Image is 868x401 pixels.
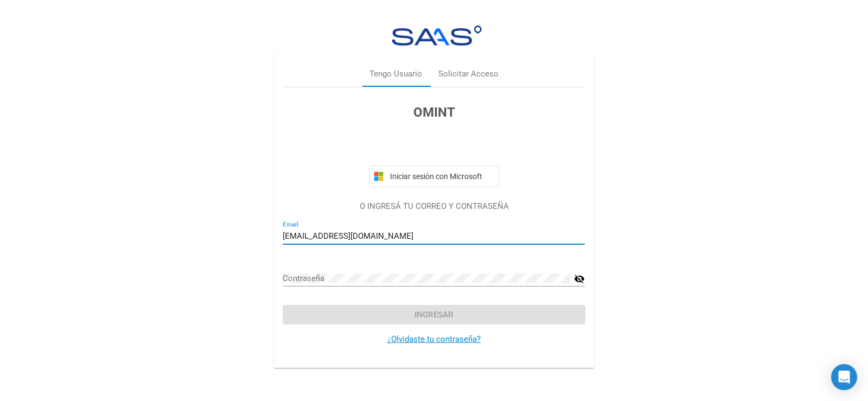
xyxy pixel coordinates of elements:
[283,200,585,213] p: O INGRESÁ TU CORREO Y CONTRASEÑA
[438,68,499,80] div: Solicitar Acceso
[387,334,481,344] a: ¿Olvidaste tu contraseña?
[414,310,454,320] span: Ingresar
[369,166,499,187] button: Iniciar sesión con Microsoft
[283,305,585,324] button: Ingresar
[388,172,494,181] span: Iniciar sesión con Microsoft
[369,68,422,80] div: Tengo Usuario
[283,103,585,122] h3: OMINT
[831,364,857,390] div: Open Intercom Messenger
[574,272,585,285] mat-icon: visibility_off
[363,134,505,158] iframe: Botón de Acceder con Google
